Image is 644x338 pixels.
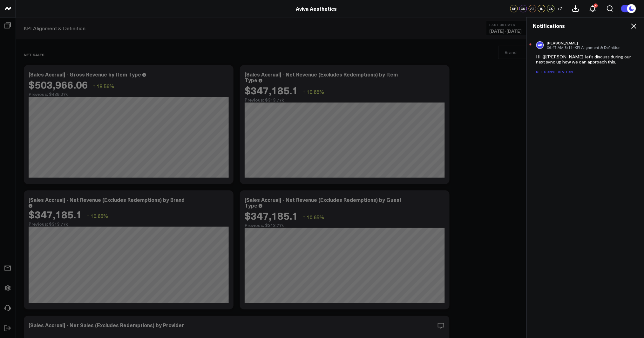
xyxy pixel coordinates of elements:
div: HI @[PERSON_NAME] let's discuss during our next sync up how we can approach this. [536,54,634,64]
div: ZK [547,5,555,12]
div: CS [519,5,527,12]
a: Aviva Aesthetics [296,5,337,12]
div: IL [538,5,546,12]
div: AT [529,5,536,12]
button: +2 [556,5,564,12]
span: – KPI Alignment & Definition [573,45,621,50]
span: 06:47 AM 8/11 [547,45,573,50]
span: + 2 [558,6,563,11]
a: See conversation [536,70,573,74]
h2: Notifications [533,22,638,29]
div: SF [510,5,518,12]
div: AK [536,41,544,49]
div: 1 [594,3,598,8]
div: [PERSON_NAME] [547,41,621,45]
